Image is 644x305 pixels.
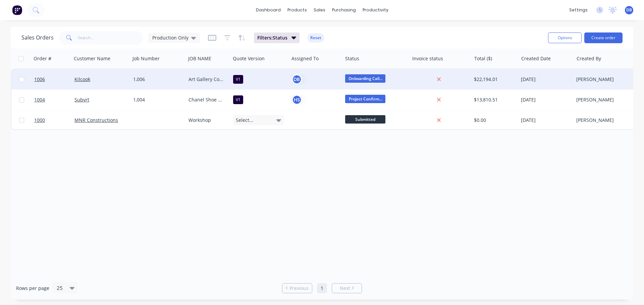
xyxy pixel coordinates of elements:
div: 1,006 [133,76,181,83]
button: Filters:Status [254,32,300,43]
a: 1004 [34,90,74,110]
span: DB [626,7,632,13]
span: Production Only [152,34,189,41]
button: Create order [584,32,623,43]
a: Page 1 is your current page [317,283,327,293]
button: DB [292,74,302,84]
div: productivity [359,5,392,15]
button: HS [292,95,302,105]
span: Submitted [345,115,385,124]
ul: Pagination [279,283,365,293]
div: Assigned To [291,55,319,62]
span: Rows per page [16,285,49,292]
div: [DATE] [521,76,571,83]
div: purchasing [329,5,359,15]
div: Invoice status [412,55,443,62]
span: 1004 [34,96,45,103]
img: Factory [12,5,22,15]
a: Previous page [282,285,312,292]
span: Project Confirm... [345,95,385,103]
div: Art Gallery Construction items [189,76,226,83]
div: Quote Version [233,55,265,62]
div: JOB NAME [188,55,211,62]
a: Next page [332,285,362,292]
div: [DATE] [521,96,571,103]
a: dashboard [253,5,284,15]
div: 1,004 [133,96,181,103]
div: Chanel Shoe Modules [189,96,226,103]
div: V1 [233,95,243,104]
div: [DATE] [521,117,571,124]
div: Customer Name [74,55,110,62]
button: Reset [308,33,324,43]
a: MNR Constructions [74,117,118,123]
a: 1000 [34,110,74,130]
div: sales [310,5,329,15]
div: Created Date [521,55,551,62]
a: 1006 [34,69,74,89]
a: Subvrt [74,96,89,103]
h1: Sales Orders [21,34,54,41]
span: Onboarding Call... [345,74,385,83]
button: Options [548,32,582,43]
div: $0.00 [474,117,513,124]
div: Created By [577,55,601,62]
span: Select... [236,117,253,124]
a: Kilcook [74,76,90,82]
div: products [284,5,310,15]
div: Status [345,55,359,62]
span: Previous [289,285,309,292]
div: Workshop [189,117,226,124]
div: V1 [233,75,243,84]
div: Order # [34,55,51,62]
div: $22,194.01 [474,76,513,83]
div: $13,810.51 [474,96,513,103]
span: Filters: Status [257,34,287,41]
span: 1000 [34,117,45,124]
span: 1006 [34,76,45,83]
div: Job Number [132,55,160,62]
span: Next [340,285,350,292]
div: settings [566,5,591,15]
div: Total ($) [474,55,492,62]
input: Search... [78,31,143,45]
